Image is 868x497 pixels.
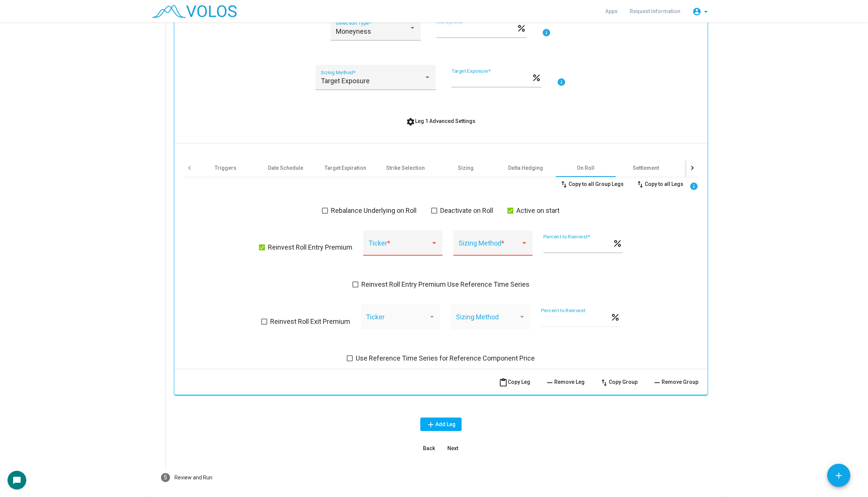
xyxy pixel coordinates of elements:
mat-icon: swap_vert [636,180,645,189]
mat-icon: settings [406,117,415,126]
a: Request Information [624,4,686,18]
button: Remove Group [647,375,704,389]
span: Back [423,445,435,451]
mat-icon: info [557,78,566,87]
button: Copy to all Group Legs [554,177,630,191]
div: Delta Hedging [508,164,543,172]
span: Reinvest Roll Exit Premium [270,317,350,326]
span: Next [447,445,458,451]
button: Add icon [827,464,850,487]
div: Triggers [215,164,236,172]
mat-icon: add [834,471,844,481]
mat-icon: arrow_drop_down [701,7,710,16]
div: Strike Selection [386,164,425,172]
div: Target Expiration [325,164,366,172]
button: Remove Leg [539,375,591,389]
span: Apps [605,8,618,14]
mat-icon: chat_bubble [12,476,21,485]
span: Copy Leg [499,379,530,385]
button: Copy to all Legs [630,177,689,191]
span: Copy to all Legs [636,181,683,187]
span: Copy to all Group Legs [560,181,624,187]
div: Date Schedule [268,164,303,172]
button: Leg 1 Advanced Settings [400,114,481,128]
button: Next [441,442,465,455]
div: On Roll [577,164,594,172]
a: Apps [599,4,624,18]
mat-icon: remove [653,378,662,387]
div: Sizing [458,164,474,172]
mat-icon: percent [531,72,542,81]
mat-icon: remove [545,378,554,387]
mat-icon: add [426,420,435,429]
button: Add Leg [420,418,462,431]
mat-icon: content_paste [499,378,508,387]
span: Copy Group [600,379,638,385]
mat-icon: account_circle [692,7,701,16]
span: Rebalance Underlying on Roll [331,206,417,215]
span: Add Leg [426,421,456,427]
mat-icon: swap_vert [560,180,569,189]
span: Remove Leg [545,379,585,385]
span: Reinvest Roll Entry Premium [268,243,352,252]
button: Copy Group [594,375,644,389]
span: Use Reference Time Series for Reference Component Price [356,354,535,363]
mat-icon: info [689,182,698,191]
span: Remove Group [653,379,698,385]
mat-icon: swap_vert [600,378,609,387]
div: Review and Run [175,474,212,482]
mat-icon: percent [612,238,623,247]
span: Deactivate on Roll [440,206,493,215]
div: Settlement [633,164,659,172]
button: Back [417,442,441,455]
span: Leg 1 Advanced Settings [406,118,475,124]
span: Moneyness [336,27,371,35]
span: Request Information [630,8,680,14]
mat-icon: percent [610,312,620,321]
span: Reinvest Roll Entry Premium Use Reference Time Series [361,280,530,289]
span: Target Exposure [321,77,370,85]
button: Copy Leg [493,375,536,389]
span: 5 [164,474,167,481]
mat-icon: info [542,28,551,37]
span: Active on start [516,206,560,215]
mat-icon: percent [516,23,527,32]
